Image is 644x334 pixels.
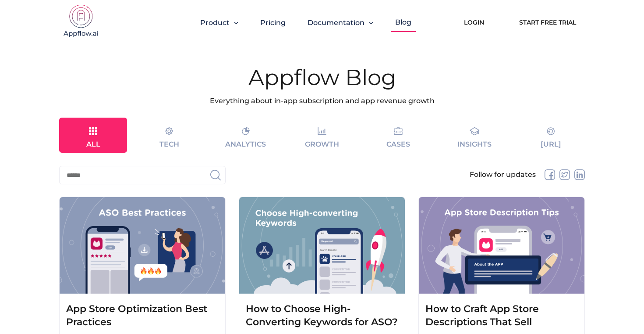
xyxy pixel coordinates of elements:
[425,302,578,329] div: How to Craft App Store Descriptions That Sell
[364,118,432,153] button: Cases
[510,13,585,32] a: Start Free Trial
[260,18,286,27] a: Pricing
[135,118,203,153] button: Tech
[246,302,398,329] div: How to Choose High-Converting Keywords for ASO?
[386,140,410,148] span: Cases
[60,197,225,294] img: ffb7c913-73da-47b4-bfb4-d24c1b777da2.png
[200,18,238,27] button: Product
[308,18,373,27] button: Documentation
[308,18,364,27] span: Documentation
[59,4,103,40] img: appflow.ai-logo
[451,13,497,32] a: Login
[225,140,266,148] span: Analytics
[210,97,435,104] div: Everything about in-app subscription and app revenue growth
[305,140,339,148] span: Growth
[441,118,509,153] button: Insights
[159,140,179,148] span: Tech
[395,18,411,26] a: Blog
[59,118,127,153] button: All
[288,118,356,153] button: Growth
[457,140,492,148] span: Insights
[517,118,585,153] button: [URL]
[541,140,561,148] span: [URL]
[212,118,280,153] button: Analytics
[239,197,405,294] img: 2b45daae-afd5-41aa-bd76-47e75bef8a81.png
[470,171,536,178] span: Follow for updates
[200,18,230,27] span: Product
[86,140,100,148] span: All
[248,67,396,89] h1: Appflow Blog
[419,197,584,294] img: 7527d8f0-2ac5-4e25-bbb5-e01b05d7f6e8.png
[66,302,219,329] div: App Store Optimization Best Practices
